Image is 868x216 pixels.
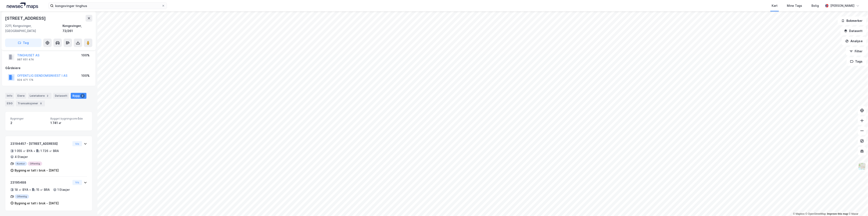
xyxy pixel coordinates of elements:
div: 2211, Kongsvinger, [GEOGRAPHIC_DATA] [5,23,62,33]
div: 987 651 474 [17,58,34,61]
div: 1 Etasjer [57,187,70,192]
a: OpenStreetMap [806,212,826,215]
div: 100% [81,53,90,58]
button: Tags [847,57,866,66]
button: Filter [846,47,866,56]
div: 8 [39,101,43,106]
iframe: Chat Widget [847,196,868,216]
button: Bokmerker [838,17,866,25]
a: Improve this map [827,212,848,215]
div: Kontrollprogram for chat [847,196,868,216]
div: Bygning er tatt i bruk - [DATE] [15,201,59,206]
div: Transaksjoner [16,100,45,106]
div: 15 ㎡ BRA [36,187,50,192]
div: 2 [80,94,85,98]
button: Tag [5,39,42,47]
div: ESG [5,100,14,106]
div: Kongsvinger, 72/261 [62,23,92,33]
div: Bolig [811,3,819,8]
div: 1 741 ㎡ [50,120,87,125]
div: 2 [46,94,50,98]
img: logo.a4113a55bc3d86da70a041830d287a7e.svg [7,3,38,9]
button: Vis [72,180,82,185]
div: 2 [10,120,47,125]
button: Analyse [842,37,866,45]
div: 1 726 ㎡ BRA [40,148,59,153]
div: Bygg [71,93,86,99]
input: Søk på adresse, matrikkel, gårdeiere, leietakere eller personer [54,3,162,9]
div: Eiere [16,93,26,99]
div: [PERSON_NAME] [830,3,854,8]
div: 23194457 - [STREET_ADDRESS] [10,141,71,146]
button: Vis [72,141,82,146]
div: Leietakere [28,93,51,99]
div: 23195488 [10,180,71,185]
div: [STREET_ADDRESS] [5,15,47,22]
div: Mine Tags [787,3,802,8]
div: • [33,149,35,153]
button: Datasett [840,27,866,35]
span: Bygget bygningsområde [50,117,87,120]
div: 18 ㎡ BYA [15,187,28,192]
div: 100% [81,73,90,78]
div: Kart [772,3,778,8]
div: • [29,188,31,191]
a: Mapbox [793,212,805,215]
div: Bygning er tatt i bruk - [DATE] [15,168,59,173]
div: Datasett [53,93,69,99]
div: 1 055 ㎡ BYA [15,148,33,153]
div: 4 Etasjer [15,154,28,159]
div: Gårdeiere [5,65,92,71]
div: 924 471 174 [17,78,33,82]
span: Bygninger [10,117,47,120]
div: Info [5,93,14,99]
img: Z [858,162,866,170]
